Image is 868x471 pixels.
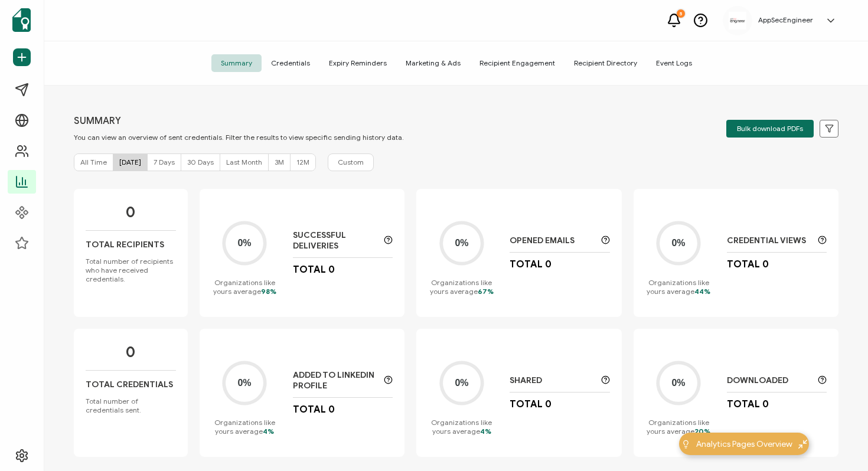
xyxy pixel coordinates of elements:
[154,158,175,166] span: 7 Days
[86,240,164,250] p: Total Recipients
[74,115,404,127] p: SUMMARY
[726,120,814,138] button: Bulk download PDFs
[86,257,176,283] p: Total number of recipients who have received credentials.
[74,133,404,142] p: You can view an overview of sent credentials. Filter the results to view specific sending history...
[478,287,494,296] span: 67%
[727,375,812,386] p: Downloaded
[211,418,278,436] p: Organizations like yours average
[119,158,141,166] span: [DATE]
[645,278,712,296] p: Organizations like yours average
[510,375,595,386] p: Shared
[12,8,31,32] img: sertifier-logomark-colored.svg
[428,278,495,296] p: Organizations like yours average
[727,398,769,410] p: Total 0
[126,344,135,361] p: 0
[211,54,262,72] span: Summary
[564,54,647,72] span: Recipient Directory
[510,235,595,246] p: Opened Emails
[647,54,701,72] span: Event Logs
[126,204,135,221] p: 0
[263,427,274,436] span: 4%
[86,397,176,414] p: Total number of credentials sent.
[470,54,564,72] span: Recipient Engagement
[428,418,495,436] p: Organizations like yours average
[727,235,812,246] p: Credential Views
[480,427,491,436] span: 4%
[338,157,364,168] span: Custom
[737,125,803,132] span: Bulk download PDFs
[510,398,552,410] p: Total 0
[226,158,262,166] span: Last Month
[396,54,470,72] span: Marketing & Ads
[86,380,173,390] p: Total Credentials
[187,158,214,166] span: 30 Days
[293,264,335,276] p: Total 0
[80,158,107,166] span: All Time
[293,370,378,391] p: Added to LinkedIn Profile
[809,414,868,471] iframe: Chat Widget
[293,404,335,416] p: Total 0
[645,418,712,436] p: Organizations like yours average
[677,9,685,18] div: 5
[293,230,378,251] p: Successful Deliveries
[296,158,309,166] span: 12M
[694,427,710,436] span: 20%
[211,278,278,296] p: Organizations like yours average
[510,259,552,270] p: Total 0
[319,54,396,72] span: Expiry Reminders
[262,54,319,72] span: Credentials
[727,259,769,270] p: Total 0
[694,287,710,296] span: 44%
[758,16,813,24] h5: AppSecEngineer
[798,440,807,449] img: minimize-icon.svg
[696,438,792,450] span: Analytics Pages Overview
[275,158,284,166] span: 3M
[328,153,374,171] button: Custom
[261,287,276,296] span: 98%
[729,12,746,30] img: 68e903bc-42a3-4bd1-9c2f-fde5fff3347b.png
